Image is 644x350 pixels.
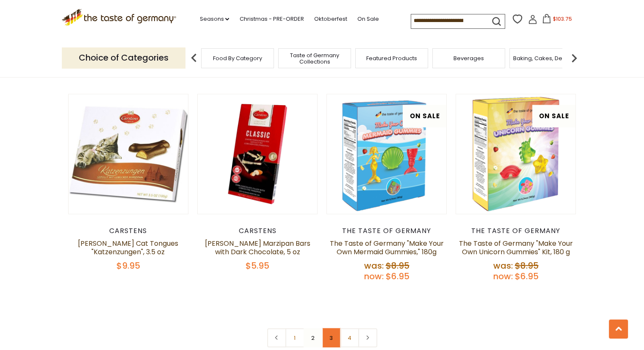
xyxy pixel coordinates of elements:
a: Food By Category [213,55,262,61]
span: $5.95 [246,260,269,272]
label: Now: [493,270,513,282]
a: Oktoberfest [314,14,347,24]
a: Christmas - PRE-ORDER [239,14,304,24]
label: Was: [364,260,384,272]
a: [PERSON_NAME] Cat Tongues "Katzenzungen", 3.5 oz [78,239,178,257]
span: $6.95 [386,270,409,282]
span: $103.75 [553,15,572,22]
span: $9.95 [116,260,140,272]
a: Beverages [453,55,484,61]
a: Featured Products [366,55,417,61]
div: Carstens [197,227,318,235]
div: The Taste of Germany [456,227,576,235]
img: Carstens Marzipan Cat Tongues "Katzenzungen", 3.5 oz [69,94,188,214]
img: next arrow [566,50,583,67]
div: The Taste of Germany [326,227,447,235]
span: $8.95 [386,260,409,272]
a: Baking, Cakes, Desserts [513,55,579,61]
label: Was: [493,260,513,272]
img: Carstens Luebecker Marzipan Bars with Dark Chocolate, 5 oz [198,94,318,214]
a: 1 [285,328,304,347]
p: Choice of Categories [62,47,185,68]
a: The Taste of Germany "Make Your Own Unicorn Gummies" Kit, 180 g [459,239,573,257]
a: [PERSON_NAME] Marzipan Bars with Dark Chocolate, 5 oz [205,239,310,257]
div: Carstens [68,227,189,235]
a: The Taste of Germany "Make Your Own Mermaid Gummies," 180g [330,239,444,257]
img: previous arrow [185,50,202,67]
a: Seasons [199,14,229,24]
a: 3 [322,328,341,347]
img: The Taste of Germany "Make Your Own Mermaid Gummies," 180g [327,94,447,214]
span: $6.95 [515,270,539,282]
a: 4 [340,328,359,347]
a: Taste of Germany Collections [281,52,348,65]
a: On Sale [357,14,379,24]
button: $103.75 [539,14,575,27]
span: $8.95 [515,260,539,272]
img: The Taste of Germany "Make Your Own Unicorn Gummies" Kit, 180 g [456,94,576,214]
label: Now: [364,270,384,282]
